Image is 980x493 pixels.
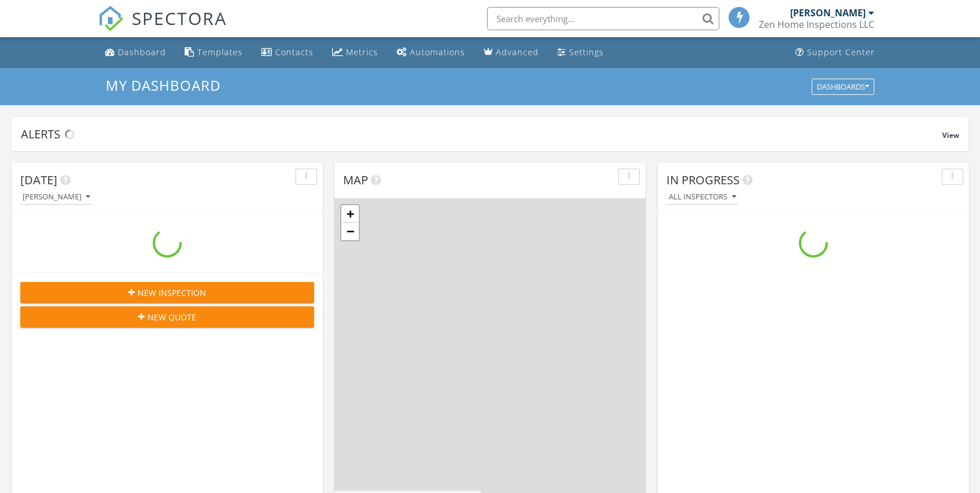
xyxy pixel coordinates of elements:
div: Templates [197,47,243,58]
a: Support Center [791,42,880,63]
a: Templates [180,42,247,63]
button: All Inspectors [666,190,738,205]
div: Automations [410,47,465,58]
div: Dashboards [817,83,869,91]
div: Zen Home Inspections LLC [759,19,874,30]
div: [PERSON_NAME] [23,193,90,201]
div: Settings [569,47,604,58]
a: Metrics [327,42,383,63]
span: New Quote [147,311,196,323]
button: [PERSON_NAME] [20,190,92,205]
div: Alerts [21,126,942,142]
span: New Inspection [138,287,206,299]
a: Dashboard [100,42,171,63]
div: Dashboard [118,47,166,58]
span: In Progress [666,172,740,188]
input: Search everything... [487,7,719,30]
div: Advanced [496,47,539,58]
span: My Dashboard [106,76,221,95]
span: View [942,130,959,140]
a: Contacts [257,42,318,63]
button: Dashboards [812,78,874,95]
a: Zoom out [341,223,359,240]
div: Support Center [807,47,875,58]
a: SPECTORA [98,16,227,40]
a: Zoom in [341,205,359,223]
button: New Quote [20,306,314,327]
a: Automations (Basic) [392,42,470,63]
span: SPECTORA [132,6,227,30]
img: The Best Home Inspection Software - Spectora [98,6,124,31]
span: [DATE] [20,172,57,188]
a: Advanced [479,42,543,63]
a: Settings [553,42,608,63]
button: New Inspection [20,282,314,303]
div: All Inspectors [669,193,736,201]
div: [PERSON_NAME] [790,7,866,19]
div: Contacts [275,47,314,58]
div: Metrics [346,47,378,58]
span: Map [343,172,368,188]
